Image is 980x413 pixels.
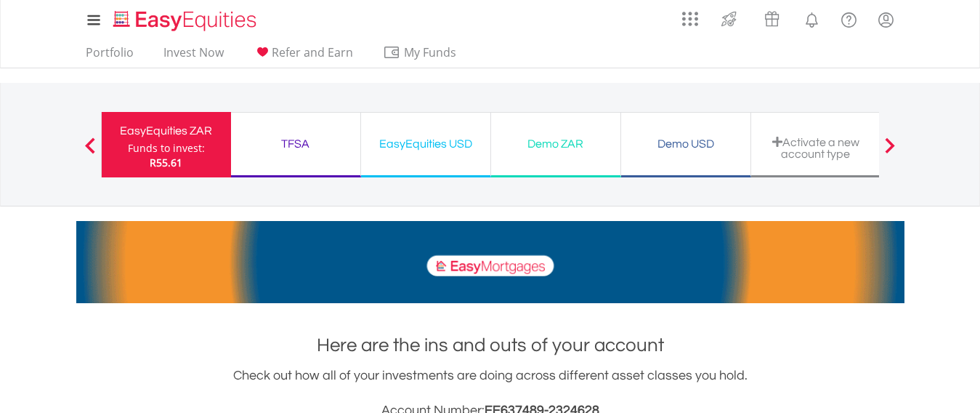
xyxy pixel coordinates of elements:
h1: Here are the ins and outs of your account [76,332,904,358]
a: My Profile [867,4,904,36]
div: Demo ZAR [500,134,612,154]
a: Portfolio [80,45,139,68]
img: vouchers-v2.svg [760,7,784,31]
div: EasyEquities ZAR [110,121,222,141]
a: Vouchers [750,4,793,31]
div: Demo USD [630,134,742,154]
a: Home page [108,4,262,33]
img: thrive-v2.svg [717,7,741,31]
img: grid-menu-icon.svg [682,11,698,27]
span: Refer and Earn [272,44,353,60]
img: EasyEquities_Logo.png [110,9,262,33]
img: EasyMortage Promotion Banner [76,221,904,303]
a: FAQ's and Support [830,4,867,33]
div: EasyEquities USD [370,134,482,154]
div: Funds to invest: [128,141,205,156]
a: Refer and Earn [248,45,359,68]
a: AppsGrid [673,4,708,27]
div: Activate a new account type [760,136,872,160]
span: R55.61 [150,156,182,169]
a: Invest Now [158,45,230,68]
a: Notifications [793,4,830,33]
div: TFSA [240,134,352,154]
span: My Funds [383,43,478,62]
